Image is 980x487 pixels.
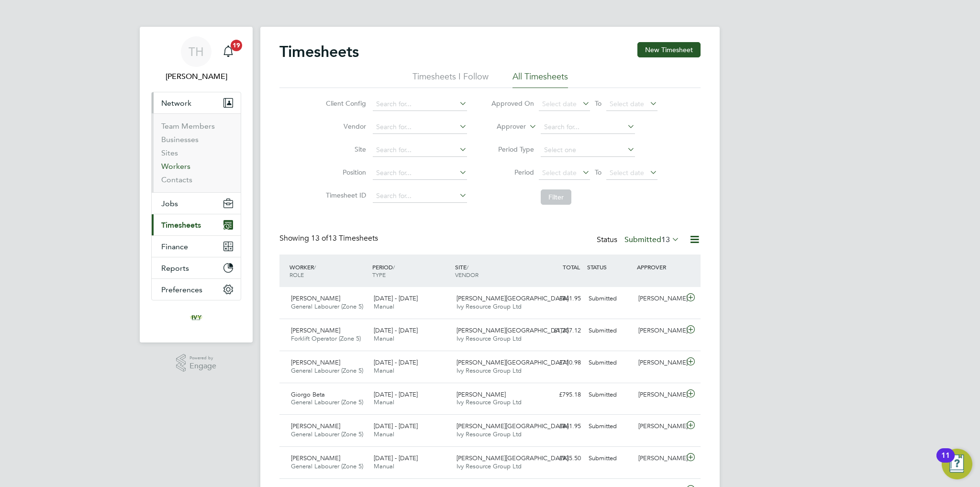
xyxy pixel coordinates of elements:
[323,145,366,154] label: Site
[535,291,585,307] div: £841.95
[176,354,217,372] a: Powered byEngage
[161,242,188,251] span: Finance
[374,398,394,406] span: Manual
[291,334,361,343] span: Forklift Operator (Zone 5)
[635,419,684,434] div: [PERSON_NAME]
[189,310,204,325] img: ivyresourcegroup-logo-retina.png
[152,92,241,113] button: Network
[374,390,418,398] span: [DATE] - [DATE]
[457,398,522,406] span: Ivy Resource Group Ltd
[457,430,522,438] span: Ivy Resource Group Ltd
[412,71,489,88] li: Timesheets I Follow
[161,162,190,171] a: Workers
[189,362,216,370] span: Engage
[585,355,635,371] div: Submitted
[635,355,684,371] div: [PERSON_NAME]
[279,42,359,61] h2: Timesheets
[542,100,577,108] span: Select date
[291,366,363,375] span: General Labourer (Zone 5)
[161,285,202,294] span: Preferences
[457,422,568,430] span: [PERSON_NAME][GEOGRAPHIC_DATA]
[373,98,467,111] input: Search for...
[457,302,522,310] span: Ivy Resource Group Ltd
[457,358,568,366] span: [PERSON_NAME][GEOGRAPHIC_DATA]
[291,326,340,334] span: [PERSON_NAME]
[942,449,972,479] button: Open Resource Center, 11 new notifications
[457,454,568,462] span: [PERSON_NAME][GEOGRAPHIC_DATA]
[374,430,394,438] span: Manual
[161,148,178,157] a: Sites
[291,294,340,302] span: [PERSON_NAME]
[161,135,199,144] a: Businesses
[151,310,241,325] a: Go to home page
[152,193,241,214] button: Jobs
[323,99,366,108] label: Client Config
[535,387,585,403] div: £795.18
[374,366,394,375] span: Manual
[535,355,585,371] div: £710.98
[374,302,394,310] span: Manual
[624,235,679,244] label: Submitted
[635,258,684,276] div: APPROVER
[290,271,304,278] span: ROLE
[374,462,394,470] span: Manual
[535,419,585,434] div: £841.95
[635,323,684,339] div: [PERSON_NAME]
[541,144,635,157] input: Select one
[311,233,378,243] span: 13 Timesheets
[661,235,670,244] span: 13
[457,294,568,302] span: [PERSON_NAME][GEOGRAPHIC_DATA]
[393,263,395,271] span: /
[635,451,684,466] div: [PERSON_NAME]
[152,279,241,300] button: Preferences
[161,221,201,230] span: Timesheets
[219,36,238,67] a: 19
[161,199,178,208] span: Jobs
[374,334,394,343] span: Manual
[152,236,241,257] button: Finance
[455,271,479,278] span: VENDOR
[585,451,635,466] div: Submitted
[323,168,366,177] label: Position
[370,258,453,283] div: PERIOD
[374,294,418,302] span: [DATE] - [DATE]
[151,36,241,82] a: TH[PERSON_NAME]
[457,326,568,334] span: [PERSON_NAME][GEOGRAPHIC_DATA]
[592,166,604,178] span: To
[457,334,522,343] span: Ivy Resource Group Ltd
[291,390,325,398] span: Giorgo Beta
[512,71,568,88] li: All Timesheets
[323,122,366,131] label: Vendor
[535,323,585,339] div: £1,257.12
[585,419,635,434] div: Submitted
[610,100,644,108] span: Select date
[491,145,534,154] label: Period Type
[287,258,370,283] div: WORKER
[372,271,386,278] span: TYPE
[541,121,635,134] input: Search for...
[585,323,635,339] div: Submitted
[291,430,363,438] span: General Labourer (Zone 5)
[161,99,191,108] span: Network
[374,422,418,430] span: [DATE] - [DATE]
[535,451,585,466] div: £935.50
[373,144,467,157] input: Search for...
[457,462,522,470] span: Ivy Resource Group Ltd
[373,166,467,180] input: Search for...
[635,291,684,307] div: [PERSON_NAME]
[635,387,684,403] div: [PERSON_NAME]
[152,113,241,192] div: Network
[161,122,215,131] a: Team Members
[453,258,535,283] div: SITE
[491,168,534,177] label: Period
[161,264,189,273] span: Reports
[151,71,241,82] span: Tom Harvey
[189,354,216,362] span: Powered by
[291,462,363,470] span: General Labourer (Zone 5)
[592,97,604,110] span: To
[374,358,418,366] span: [DATE] - [DATE]
[189,45,204,58] span: TH
[585,291,635,307] div: Submitted
[291,302,363,310] span: General Labourer (Zone 5)
[291,422,340,430] span: [PERSON_NAME]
